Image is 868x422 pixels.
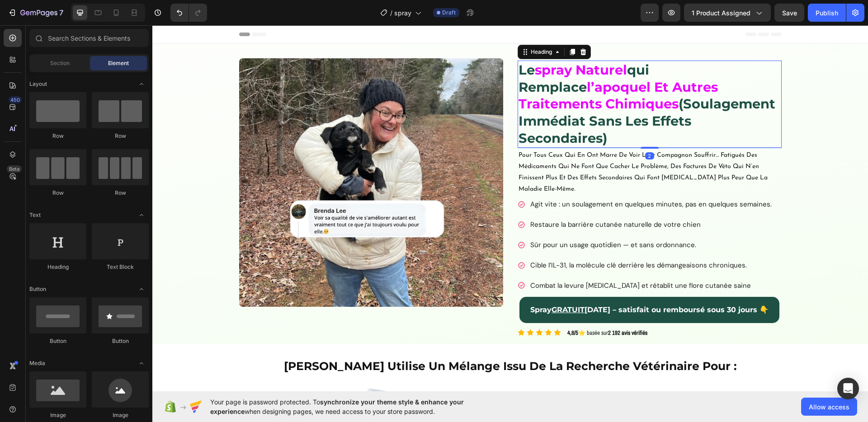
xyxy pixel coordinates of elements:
[493,127,502,134] div: 2
[366,36,628,122] p: ⁠⁠⁠⁠⁠⁠⁠
[442,9,456,17] span: Draft
[29,211,41,219] span: Text
[50,59,70,67] span: Section
[92,337,149,345] div: Button
[782,9,797,17] span: Save
[378,256,599,265] span: Combat la levure [MEDICAL_DATA] et rétablit une flore cutanée saine
[29,359,45,367] span: Media
[29,29,149,47] input: Search Sections & Elements
[134,77,149,91] span: Toggle open
[132,334,585,347] strong: [PERSON_NAME] utilise un mélange issu de la recherche vétérinaire pour :
[692,8,750,18] span: 1 product assigned
[377,23,401,31] div: Heading
[366,37,382,52] span: le
[92,132,149,140] div: Row
[29,80,47,88] span: Layout
[29,411,86,419] div: Image
[170,4,207,22] div: Undo/Redo
[4,4,67,22] button: 7
[837,378,859,399] div: Open Intercom Messenger
[378,195,548,204] span: Restaure la barrière cutanée naturelle de votre chien
[366,70,623,120] span: (soulagement immédiat sans les effets secondaires)
[92,189,149,197] div: Row
[29,263,86,271] div: Heading
[152,25,868,391] iframe: To enrich screen reader interactions, please activate Accessibility in Grammarly extension settings
[134,208,149,222] span: Toggle open
[366,124,628,170] p: pour tous ceux qui en ont marre de voir leur compagnon souffrir… fatigués des médicaments qui ne ...
[29,189,86,197] div: Row
[378,235,594,244] span: Cible l’IL-31, la molécule clé derrière les démangeaisons chroniques.
[210,397,499,416] span: Your page is password protected. To when designing pages, we need access to your store password.
[134,356,149,370] span: Toggle open
[378,280,616,289] strong: Spray [DATE] – satisfait ou remboursé sous 30 jours 👇
[92,411,149,419] div: Image
[365,35,629,122] h2: To enrich screen reader interactions, please activate Accessibility in Grammarly extension settings
[399,280,432,289] u: GRATUIT
[415,304,426,311] strong: 4,8/5
[456,304,495,311] strong: 2 192 avis vérifiés
[415,302,606,313] p: ⭐ basée sur
[808,4,846,22] button: Publish
[684,4,771,22] button: 1 product assigned
[108,59,129,67] span: Element
[809,402,849,412] span: Allow access
[390,8,392,18] span: /
[378,174,619,183] span: Agit vite : un soulagement en quelques minutes, pas en quelques semaines.
[29,285,46,293] span: Button
[367,272,627,297] a: SprayGRATUIT[DATE] – satisfait ou remboursé sous 30 jours 👇
[134,282,149,296] span: Toggle open
[59,7,63,18] p: 7
[29,132,86,140] div: Row
[366,37,497,70] span: qui remplace
[9,96,22,103] div: 450
[7,165,22,173] div: Beta
[29,337,86,345] div: Button
[92,263,149,271] div: Text Block
[816,8,838,18] div: Publish
[210,398,464,415] span: synchronize your theme style & enhance your experience
[394,8,411,18] span: spray
[382,37,475,52] span: spray naturel
[378,215,544,224] span: Sûr pour un usage quotidien — et sans ordonnance.
[774,4,804,22] button: Save
[366,54,566,87] span: l’apoquel et autres traitements chimiques
[801,398,857,416] button: Allow access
